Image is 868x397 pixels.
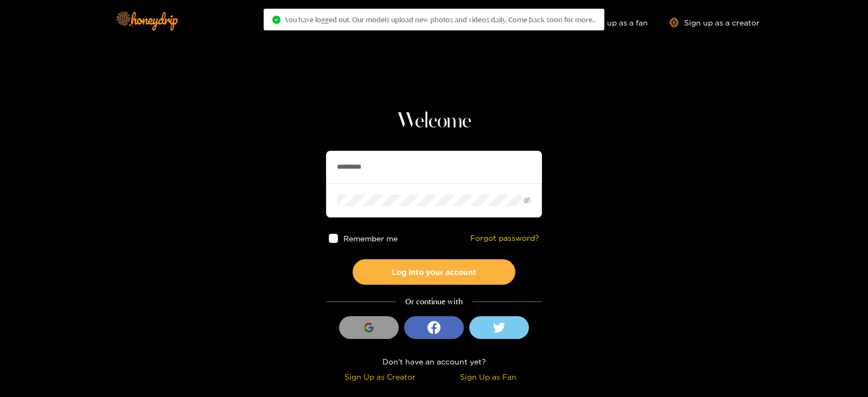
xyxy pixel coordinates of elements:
[326,108,542,135] h1: Welcome
[669,18,759,27] a: Sign up as a creator
[326,296,542,308] div: Or continue with
[329,370,431,383] div: Sign Up as Creator
[353,259,515,285] button: Log into your account
[470,234,539,243] a: Forgot password?
[573,18,648,27] a: Sign up as a fan
[272,16,280,24] span: check-circle
[326,355,542,368] div: Don't have an account yet?
[343,234,398,242] span: Remember me
[524,197,531,204] span: eye-invisible
[437,370,539,383] div: Sign Up as Fan
[285,15,596,24] span: You have logged out. Our models upload new photos and videos daily. Come back soon for more..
